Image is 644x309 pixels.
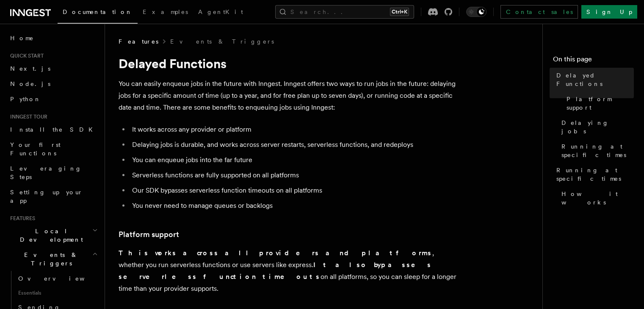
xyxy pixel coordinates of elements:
[500,5,578,19] a: Contact sales
[7,76,100,91] a: Node.js
[561,119,634,135] span: Delaying jobs
[63,8,133,15] span: Documentation
[130,169,457,181] li: Serverless functions are fully supported on all platforms
[556,71,634,88] span: Delayed Functions
[138,3,193,23] a: Examples
[275,5,414,19] button: Search...Ctrl+K
[553,163,634,186] a: Running at specific times
[7,52,44,59] span: Quick start
[7,227,92,244] span: Local Development
[119,37,158,46] span: Features
[7,185,100,208] a: Setting up your app
[7,251,92,268] span: Events & Triggers
[170,37,274,46] a: Events & Triggers
[553,54,634,68] h4: On this page
[7,113,47,120] span: Inngest tour
[553,68,634,91] a: Delayed Functions
[7,223,100,247] button: Local Development
[7,30,100,46] a: Home
[7,122,100,137] a: Install the SDK
[561,190,634,207] span: How it works
[558,115,634,139] a: Delaying jobs
[15,271,100,286] a: Overview
[563,91,634,115] a: Platform support
[119,249,432,257] strong: This works across all providers and platforms
[18,275,105,282] span: Overview
[119,229,179,240] a: Platform support
[558,186,634,210] a: How it works
[7,91,100,107] a: Python
[143,8,188,15] span: Examples
[10,80,50,87] span: Node.js
[7,61,100,76] a: Next.js
[558,139,634,163] a: Running at specific times
[561,142,634,159] span: Running at specific times
[130,154,457,166] li: You can enqueue jobs into the far future
[7,215,35,222] span: Features
[193,3,248,23] a: AgentKit
[58,3,138,24] a: Documentation
[10,126,98,133] span: Install the SDK
[581,5,637,19] a: Sign Up
[567,95,634,112] span: Platform support
[15,286,100,300] span: Essentials
[10,34,34,42] span: Home
[198,8,243,15] span: AgentKit
[130,139,457,151] li: Delaying jobs is durable, and works across server restarts, serverless functions, and redeploys
[10,96,41,102] span: Python
[7,137,100,161] a: Your first Functions
[7,247,100,271] button: Events & Triggers
[10,65,50,72] span: Next.js
[130,185,457,196] li: Our SDK bypasses serverless function timeouts on all platforms
[130,124,457,135] li: It works across any provider or platform
[10,141,61,157] span: Your first Functions
[556,166,634,183] span: Running at specific times
[130,200,457,212] li: You never need to manage queues or backlogs
[119,247,457,295] p: , whether you run serverless functions or use servers like express. on all platforms, so you can ...
[466,7,486,17] button: Toggle dark mode
[390,8,409,16] kbd: Ctrl+K
[119,56,457,71] h1: Delayed Functions
[10,189,83,204] span: Setting up your app
[10,165,82,180] span: Leveraging Steps
[7,161,100,185] a: Leveraging Steps
[119,78,457,113] p: You can easily enqueue jobs in the future with Inngest. Inngest offers two ways to run jobs in th...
